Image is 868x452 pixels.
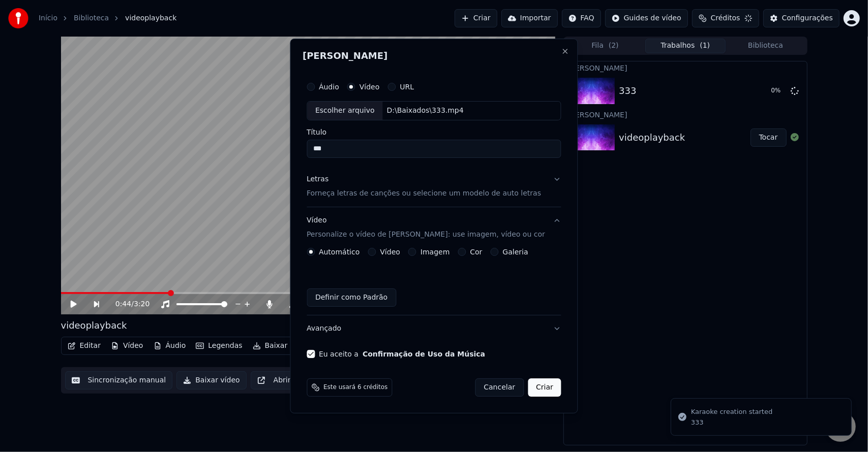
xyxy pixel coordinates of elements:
button: Criar [528,378,561,397]
div: Escolher arquivo [307,102,383,120]
label: Cor [470,248,482,255]
button: Avançado [307,315,561,342]
button: LetrasForneça letras de canções ou selecione um modelo de auto letras [307,166,561,207]
button: Cancelar [475,378,524,397]
label: URL [400,83,414,90]
div: VídeoPersonalize o vídeo de [PERSON_NAME]: use imagem, vídeo ou cor [307,248,561,315]
label: Áudio [319,83,339,90]
p: Personalize o vídeo de [PERSON_NAME]: use imagem, vídeo ou cor [307,230,545,240]
p: Forneça letras de canções ou selecione um modelo de auto letras [307,188,541,199]
div: D:\Baixados\333.mp4 [383,106,468,116]
h2: [PERSON_NAME] [303,51,565,60]
label: Galeria [503,248,528,255]
label: Imagem [421,248,450,255]
label: Automático [319,248,360,255]
label: Eu aceito a [319,350,485,358]
button: Definir como Padrão [307,288,396,307]
button: VídeoPersonalize o vídeo de [PERSON_NAME]: use imagem, vídeo ou cor [307,207,561,248]
label: Vídeo [360,83,380,90]
button: Eu aceito a [363,350,485,358]
div: Letras [307,174,328,184]
span: Este usará 6 créditos [323,383,387,392]
label: Título [307,128,561,136]
div: Vídeo [307,215,545,240]
label: Vídeo [380,248,400,255]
